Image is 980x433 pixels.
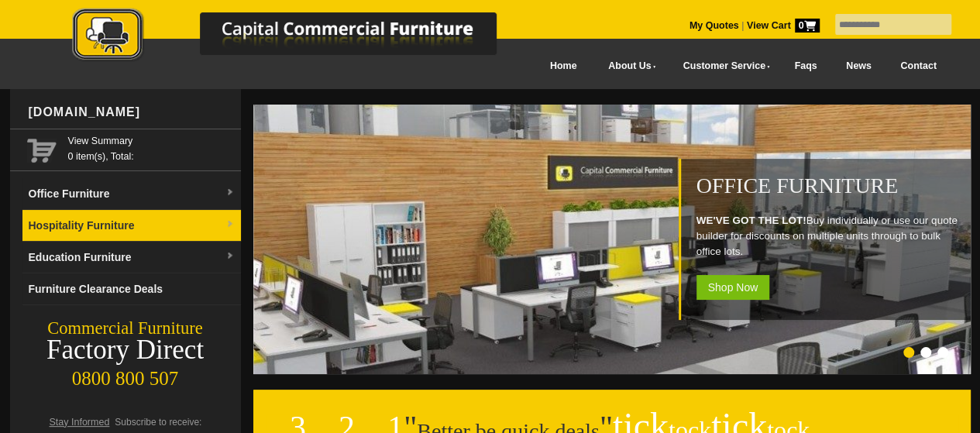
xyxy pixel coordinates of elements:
[10,318,241,339] div: Commercial Furniture
[920,347,931,358] li: Page dot 2
[22,242,241,273] a: Education Furnituredropdown
[696,215,806,226] strong: WE'VE GOT THE LOT!
[10,360,241,390] div: 0800 800 507
[831,49,885,84] a: News
[10,339,241,361] div: Factory Direct
[29,8,572,64] img: Capital Commercial Furniture Logo
[29,8,572,69] a: Capital Commercial Furniture Logo
[253,105,974,374] img: Office Furniture
[115,417,201,428] span: Subscribe to receive:
[689,20,739,31] a: My Quotes
[744,20,819,31] a: View Cart0
[780,49,832,84] a: Faqs
[591,49,665,84] a: About Us
[937,347,948,358] li: Page dot 3
[225,252,235,261] img: dropdown
[68,133,235,162] span: 0 item(s), Total:
[696,275,770,300] span: Shop Now
[696,174,963,198] h1: Office Furniture
[795,19,820,33] span: 0
[225,220,235,229] img: dropdown
[665,49,779,84] a: Customer Service
[903,347,914,358] li: Page dot 1
[253,366,974,376] a: Office Furniture WE'VE GOT THE LOT!Buy individually or use our quote builder for discounts on mul...
[68,133,235,149] a: View Summary
[50,417,110,428] span: Stay Informed
[22,273,241,305] a: Furniture Clearance Deals
[22,210,241,242] a: Hospitality Furnituredropdown
[885,49,951,84] a: Contact
[747,20,820,31] strong: View Cart
[696,213,963,259] p: Buy individually or use our quote builder for discounts on multiple units through to bulk office ...
[22,178,241,210] a: Office Furnituredropdown
[225,188,235,198] img: dropdown
[22,89,241,136] div: [DOMAIN_NAME]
